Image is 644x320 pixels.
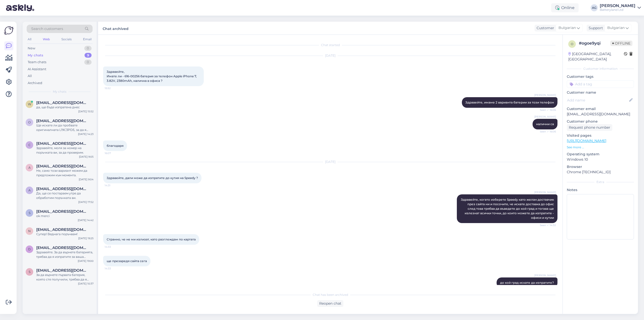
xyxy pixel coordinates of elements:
[28,120,31,124] span: o
[567,145,634,150] p: See more ...
[558,25,576,31] span: Bulgarian
[317,300,343,307] div: Reopen chat
[567,106,634,112] p: Customer email
[567,74,634,79] p: Customer tags
[465,100,554,104] span: Здравейте, имаме 2 варианта батерии за този телефон
[85,53,92,58] div: 9
[567,152,634,157] p: Operating system
[36,123,94,132] div: Ще искате ли да пробвате оригиналната L19C3PD5, за да я осигурим на място при нас? Тя се води, че...
[28,188,31,192] span: a
[534,273,556,277] span: [PERSON_NAME]
[36,187,89,191] span: a.alin15@yahoo.com
[78,110,94,113] div: [DATE] 15:52
[567,124,612,131] div: Request phone number
[36,141,89,146] span: cordanalex986@gmail.com
[28,74,32,79] div: All
[84,46,92,51] div: 0
[78,218,94,222] div: [DATE] 14:42
[105,151,124,155] span: 16:07
[571,42,573,46] span: o
[79,155,94,159] div: [DATE] 9:05
[567,157,634,162] p: Windows 10
[79,177,94,181] div: [DATE] 9:04
[107,176,198,180] span: Здравейте, дали може да изпратите до кутия на Speedy ?
[567,97,628,103] input: Add name
[28,102,31,106] span: w
[31,26,63,31] span: Search customers
[28,60,46,65] div: Team chats
[84,60,92,65] div: 0
[600,4,635,8] div: [PERSON_NAME]
[78,282,94,286] div: [DATE] 10:37
[536,122,554,126] span: налични са
[78,200,94,204] div: [DATE] 17:52
[36,191,94,200] div: Да, ще се постараем утре да обработим поръчката ви.
[567,90,634,95] p: Customer name
[78,132,94,136] div: [DATE] 14:23
[28,81,42,86] div: Archived
[567,66,634,71] div: Customer information
[36,164,89,168] span: alexiurescu09@gmail.com
[568,51,624,62] div: [GEOGRAPHIC_DATA], [GEOGRAPHIC_DATA]
[591,4,598,11] div: AG
[29,211,30,215] span: s
[28,229,31,233] span: n
[36,209,89,214] span: sam.lupart@gmail.com
[600,8,635,12] div: Batteryland Ltd
[534,190,556,194] span: [PERSON_NAME]
[105,267,124,270] span: 14:33
[107,237,196,241] span: Странно, че не ми излизат, като разглеждам по картата
[607,25,625,31] span: Bulgarian
[28,53,43,58] div: My chats
[105,184,124,187] span: 14:31
[103,25,129,31] label: Chat archived
[610,41,632,46] span: Offline
[36,227,89,232] span: nik_ov@abv.bg
[537,130,556,133] span: Seen ✓ 16:06
[567,133,634,138] p: Visited pages
[105,86,124,90] span: 15:52
[36,273,94,282] div: За да върнете първата батерия, която сте получили, трябва да я изпратите на адрес България, [GEOG...
[29,270,30,274] span: s
[36,146,94,155] div: Здравейте, моля за номер на поръчката ви, за да проверим.
[27,36,32,43] div: All
[36,168,94,177] div: Не, само този вариант можем да предложим към момента.
[567,180,634,184] div: Extra
[551,3,579,12] div: Online
[42,36,51,43] div: Web
[567,80,634,88] input: Add a tag
[107,259,147,263] span: ще презаредя сайта сега
[537,223,556,227] span: Seen ✓ 14:32
[78,236,94,240] div: [DATE] 19:25
[82,36,93,43] div: Email
[28,143,31,147] span: c
[567,187,634,193] p: Notes
[537,108,556,112] span: Seen ✓ 16:06
[36,245,89,250] span: Dariusgrapinoiu391@gmail.com
[36,214,94,218] div: ok merci
[36,105,94,110] div: да, ще бъде изпратена днес
[28,166,31,169] span: a
[534,93,556,97] span: [PERSON_NAME]
[28,247,31,251] span: D
[534,115,556,119] span: [PERSON_NAME]
[567,138,606,143] a: [URL][DOMAIN_NAME]
[53,89,66,94] span: My chats
[567,112,634,117] p: [EMAIL_ADDRESS][DOMAIN_NAME]
[28,67,46,72] div: AI Assistant
[313,293,348,297] span: Chat has been archived
[567,169,634,175] p: Chrome [TECHNICAL_ID]
[105,245,124,249] span: 14:33
[78,259,94,263] div: [DATE] 19:00
[36,268,89,273] span: skrjanc.simon@gmail.com
[4,26,14,35] img: Askly Logo
[600,4,641,12] a: [PERSON_NAME]Batteryland Ltd
[36,100,89,105] span: wasil40@gmail.com
[60,36,73,43] div: Socials
[36,232,94,236] div: Супер! Веднага поръчвам!
[461,198,555,220] span: Здравейте, когато изберете Speedy като желан доставчик през сайта ни и посочите, че искате достав...
[107,70,197,83] span: Здравейте, Имате ли - 616-00256 батерия за телефон Apple iPhone 7, 3.82V, 2380mAh, налична в офиса ?
[587,25,603,31] div: Support
[28,46,35,51] div: New
[500,281,554,285] span: до кой град искате да изпратите?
